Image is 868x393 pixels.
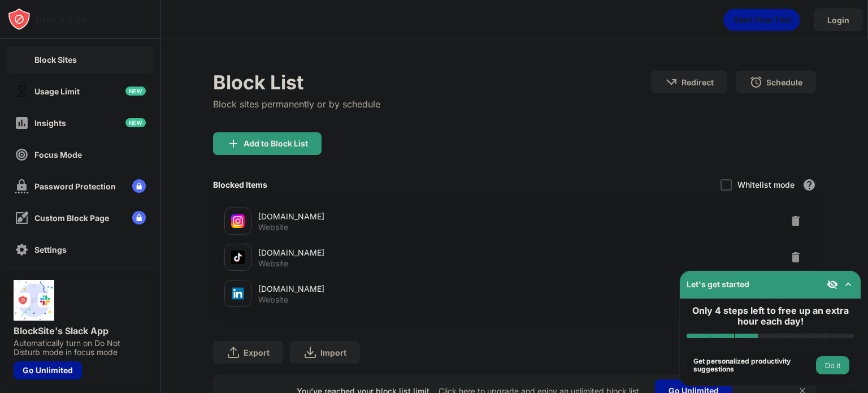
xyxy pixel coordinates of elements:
[766,77,802,87] div: Schedule
[244,139,308,148] div: Add to Block List
[737,180,795,189] div: Whitelist mode
[14,361,82,379] div: Go Unlimited
[258,247,514,258] div: [DOMAIN_NAME]
[15,84,29,98] img: time-usage-off.svg
[132,211,146,224] img: lock-menu.svg
[8,8,88,31] img: logo-blocksite.svg
[258,283,514,295] div: [DOMAIN_NAME]
[125,118,146,127] img: new-icon.svg
[682,77,714,87] div: Redirect
[231,251,245,264] img: favicons
[258,258,288,269] div: Website
[213,98,380,110] div: Block sites permanently or by schedule
[843,279,854,290] img: omni-setup-toggle.svg
[15,179,29,193] img: password-protection-off.svg
[258,222,288,232] div: Website
[14,339,147,357] div: Automatically turn on Do Not Disturb mode in focus mode
[34,87,80,96] div: Usage Limit
[258,295,288,305] div: Website
[723,8,800,31] div: animation
[15,148,29,162] img: focus-off.svg
[231,214,245,228] img: favicons
[15,211,29,225] img: customize-block-page-off.svg
[258,210,514,222] div: [DOMAIN_NAME]
[34,213,109,223] div: Custom Block Page
[687,305,854,327] div: Only 4 steps left to free up an extra hour each day!
[34,150,82,159] div: Focus Mode
[687,279,749,289] div: Let's get started
[34,55,77,64] div: Block Sites
[816,356,849,374] button: Do it
[693,357,813,374] div: Get personalized productivity suggestions
[34,182,116,191] div: Password Protection
[34,245,67,254] div: Settings
[15,53,29,67] img: block-on.svg
[132,179,146,193] img: lock-menu.svg
[213,180,267,189] div: Blocked Items
[213,71,380,94] div: Block List
[125,87,146,96] img: new-icon.svg
[14,325,147,336] div: BlockSite's Slack App
[14,280,54,321] img: push-slack.svg
[244,348,270,357] div: Export
[827,279,838,290] img: eye-not-visible.svg
[34,118,66,128] div: Insights
[827,15,849,25] div: Login
[15,243,29,257] img: settings-off.svg
[320,348,346,357] div: Import
[15,116,29,130] img: insights-off.svg
[231,287,245,300] img: favicons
